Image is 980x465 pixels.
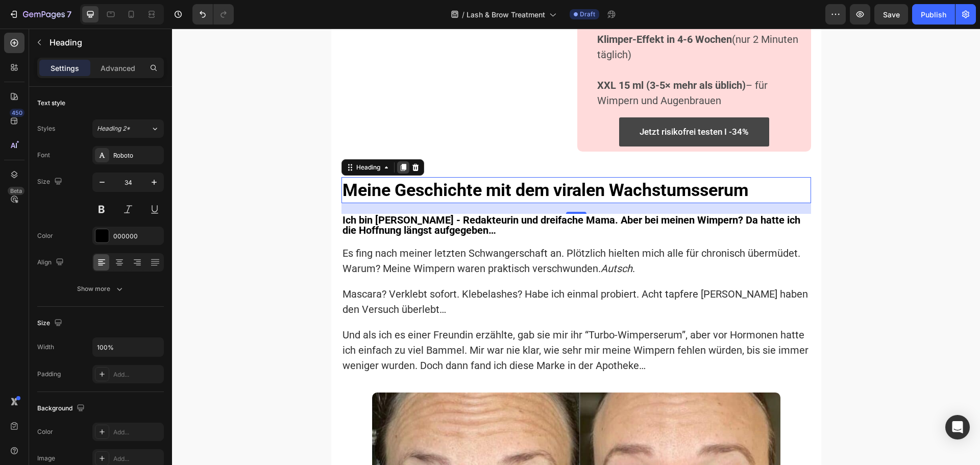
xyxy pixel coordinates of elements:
[113,428,161,437] div: Add...
[425,49,633,80] p: – für Wimpern und Augenbrauen
[10,109,24,117] div: 450
[92,119,164,138] button: Heading 2*
[169,149,639,175] h2: Meine Geschichte mit dem viralen Wachstumsserum
[467,9,545,20] span: Lash & Brow Treatment
[97,124,130,133] span: Heading 2*
[50,36,160,48] p: Heading
[37,280,164,298] button: Show more
[37,231,53,240] div: Color
[37,99,65,108] div: Text style
[170,258,638,288] p: Mascara? Verklebt sofort. Klebelashes? Habe ich einmal probiert. Acht tapfere [PERSON_NAME] haben...
[425,51,574,63] strong: XXL 15 ml (3-5× mehr als üblich)
[51,63,79,74] p: Settings
[37,175,64,189] div: Size
[580,10,595,19] span: Draft
[93,338,163,356] input: Auto
[113,454,161,463] div: Add...
[874,4,908,25] button: Save
[468,99,577,108] p: Jetzt risikofrei testen I -34%
[447,89,597,118] button: <p>Jetzt risikofrei testen I -34%</p>
[37,454,55,463] div: Image
[37,342,54,352] div: Width
[170,217,638,248] p: Es fing nach meiner letzten Schwangerschaft an. Plötzlich hielten mich alle für chronisch übermüd...
[101,63,135,74] p: Advanced
[945,415,970,439] div: Open Intercom Messenger
[172,29,980,465] iframe: Design area
[462,9,464,20] span: /
[883,10,900,19] span: Save
[37,256,66,270] div: Align
[192,4,234,25] div: Undo/Redo
[170,299,638,345] p: Und als ich es einer Freundin erzählte, gab sie mir ihr “Turbo-Wimperserum”, aber vor Hormonen ha...
[4,4,76,25] button: 7
[429,234,460,246] i: Autsch
[170,186,638,207] p: Ich bin [PERSON_NAME] - Redakteurin und dreifache Mama. Aber bei meinen Wimpern? Da hatte ich die...
[113,370,161,379] div: Add...
[67,8,71,20] p: 7
[113,232,161,241] div: 000000
[182,134,210,143] div: Heading
[113,151,161,160] div: Roboto
[77,284,125,294] div: Show more
[37,151,50,160] div: Font
[921,9,946,20] div: Publish
[912,4,955,25] button: Publish
[8,187,24,195] div: Beta
[37,316,64,330] div: Size
[37,124,55,133] div: Styles
[37,402,87,415] div: Background
[37,370,61,379] div: Padding
[37,427,53,436] div: Color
